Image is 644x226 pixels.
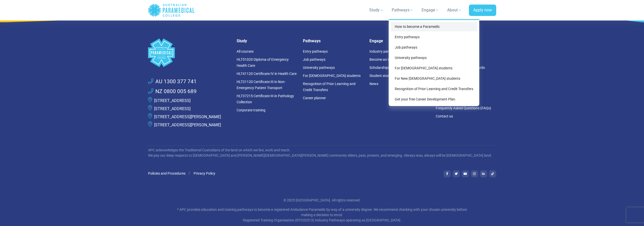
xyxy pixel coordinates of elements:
[237,80,285,90] a: HLT31120 Certificate III in Non-Emergency Patient Transport
[469,5,496,16] a: Apply now
[444,3,465,17] a: About
[391,84,477,94] a: Recognition of Prior Learning and Credit Transfers
[391,53,477,63] a: University pathways
[419,3,442,17] a: Engage
[237,108,265,112] a: Corporate training
[237,72,297,76] a: HLT41120 Certificate IV in Health Care
[369,66,390,70] a: Scholarships
[148,78,197,86] a: AU 1300 377 741
[303,66,335,70] a: University pathways
[366,3,387,17] a: Study
[391,74,477,83] a: For New [DEMOGRAPHIC_DATA] students
[369,57,413,61] a: Become an Industry Partner
[391,64,477,73] a: For [DEMOGRAPHIC_DATA] students
[154,114,221,119] a: [STREET_ADDRESS][PERSON_NAME]
[237,57,289,68] a: HLT51020 Diploma of Emergency Health Care
[148,171,185,175] a: Policies and Procedures
[369,74,393,78] a: Student stories
[148,38,231,67] a: Space
[391,95,477,104] a: Get your free Career Development Plan
[154,106,191,111] a: [STREET_ADDRESS]
[391,22,477,31] a: How to become a Paramedic
[148,88,197,96] a: NZ 0800 005 689
[237,49,254,53] a: All courses
[303,57,325,61] a: Job pathways
[369,38,430,43] h5: Engage
[303,49,328,53] a: Entry pathways
[369,82,378,86] a: News
[436,106,491,110] a: Frequently Asked Questions (FAQs)
[436,114,453,118] a: Contact us
[391,43,477,52] a: Job pathways
[174,207,470,223] p: * APC provides education and training pathways to become a registered Ambulance Paramedic by way ...
[154,98,191,103] a: [STREET_ADDRESS]
[303,82,356,92] a: Recognition of Prior Learning and Credit Transfers
[303,74,361,78] a: For [DEMOGRAPHIC_DATA] students
[389,19,479,106] div: Pathways
[369,49,397,53] a: Industry partners
[174,198,470,203] p: © 2025 [GEOGRAPHIC_DATA]. All rights reserved.
[391,32,477,42] a: Entry pathways
[148,148,496,158] p: APC acknowledges the Traditional Custodians of the land on which we live, work and teach. We pay ...
[303,96,326,100] a: Career planner
[237,38,297,43] h5: Study
[194,171,215,175] a: Privacy Policy
[237,94,294,104] a: HLT37215 Certificate III in Pathology Collection
[154,122,221,127] a: [STREET_ADDRESS][PERSON_NAME]
[389,3,417,17] a: Pathways
[303,38,363,43] h5: Pathways
[148,2,195,18] a: Australian Paramedical College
